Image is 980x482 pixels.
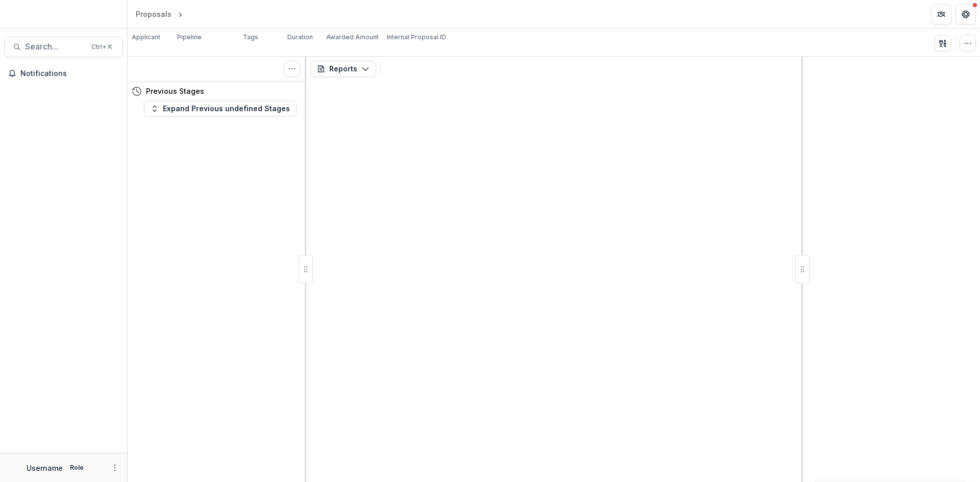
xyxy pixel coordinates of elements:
button: More [109,462,121,474]
a: Proposals [132,7,176,21]
p: Tags [243,33,258,42]
button: Notifications [4,65,123,82]
p: Role [67,463,87,472]
span: Notifications [20,69,119,78]
p: Applicant [132,33,160,42]
p: Internal Proposal ID [387,33,446,42]
button: Reports [310,61,376,77]
span: Search... [25,42,85,52]
p: Duration [287,33,313,42]
p: Awarded Amount [326,33,379,42]
button: Toggle View Cancelled Tasks [284,61,300,77]
nav: breadcrumb [132,7,228,21]
h4: Previous Stages [146,86,204,96]
button: Get Help [955,4,976,24]
div: Ctrl + K [89,41,114,53]
p: Username [27,463,63,473]
div: Proposals [136,9,171,19]
button: Expand Previous undefined Stages [144,100,297,117]
button: Search... [4,37,123,57]
p: Pipeline [177,33,202,42]
button: Partners [931,4,951,24]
